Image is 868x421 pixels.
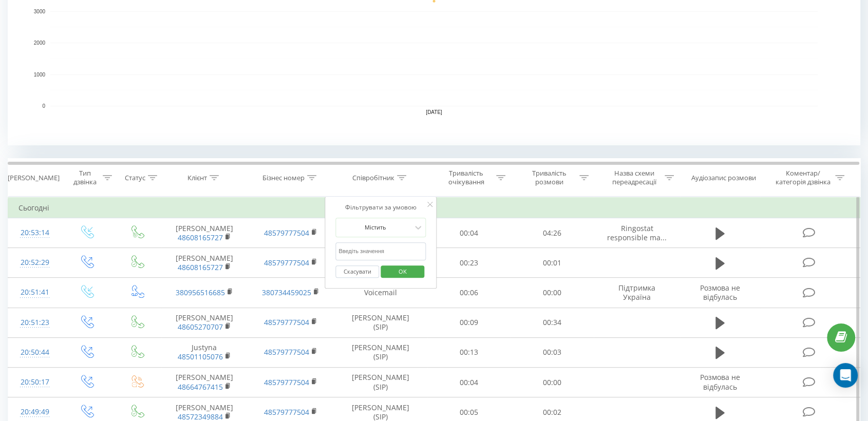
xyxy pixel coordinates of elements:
div: Тривалість очікування [439,169,494,186]
td: 00:04 [427,218,511,248]
a: 48608165727 [178,262,223,272]
a: 48579777504 [264,258,309,267]
div: Назва схеми переадресації [607,169,662,186]
a: 48579777504 [264,347,309,357]
div: Фільтрувати за умовою [335,202,426,213]
a: 48664767415 [178,382,223,392]
td: [PERSON_NAME] [161,218,248,248]
div: Open Intercom Messenger [833,363,858,388]
td: 04:26 [511,218,594,248]
td: 00:13 [427,337,511,367]
a: 380734459025 [262,288,311,297]
td: 00:34 [511,308,594,337]
div: 20:53:14 [18,223,51,243]
td: [PERSON_NAME] (SIP) [334,337,427,367]
div: 20:51:41 [18,282,51,302]
div: 20:50:17 [18,372,51,392]
span: OK [388,263,417,279]
td: 00:03 [511,337,594,367]
button: OK [381,265,424,278]
a: 48579777504 [264,228,309,238]
td: 00:00 [511,368,594,397]
a: 48579777504 [264,407,309,417]
td: 00:01 [511,248,594,278]
td: 00:06 [427,278,511,308]
text: 0 [42,103,45,109]
td: 00:00 [511,278,594,308]
div: Бізнес номер [262,174,305,182]
a: 48579777504 [264,317,309,327]
div: 20:50:44 [18,342,51,362]
text: 3000 [34,9,46,14]
span: Розмова не відбулась [700,283,740,302]
td: [PERSON_NAME] (SIP) [334,368,427,397]
td: [PERSON_NAME] [161,248,248,278]
text: 2000 [34,40,46,46]
a: 48579777504 [264,377,309,387]
a: 48608165727 [178,233,223,242]
div: Співробітник [352,174,394,182]
td: Сьогодні [8,198,860,218]
td: [PERSON_NAME] (SIP) [334,308,427,337]
text: [DATE] [426,109,442,115]
div: Тип дзвінка [70,169,100,186]
a: 48501105076 [178,352,223,361]
button: Скасувати [335,265,379,278]
span: Ringostat responsible ma... [607,223,667,242]
div: Аудіозапис розмови [691,174,756,182]
td: [PERSON_NAME] [161,368,248,397]
td: Voicemail [334,278,427,308]
div: Коментар/категорія дзвінка [772,169,833,186]
a: 48605270707 [178,322,223,332]
div: 20:51:23 [18,313,51,333]
td: Justyna [161,337,248,367]
div: Тривалість розмови [522,169,577,186]
td: 00:09 [427,308,511,337]
a: 380956516685 [176,288,225,297]
div: Статус [125,174,145,182]
td: Підтримка Україна [594,278,680,308]
td: 00:23 [427,248,511,278]
text: 1000 [34,72,46,78]
input: Введіть значення [335,242,426,260]
td: [PERSON_NAME] [161,308,248,337]
div: Клієнт [187,174,207,182]
td: 00:04 [427,368,511,397]
div: 20:52:29 [18,253,51,273]
span: Розмова не відбулась [700,372,740,391]
div: [PERSON_NAME] [8,174,60,182]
